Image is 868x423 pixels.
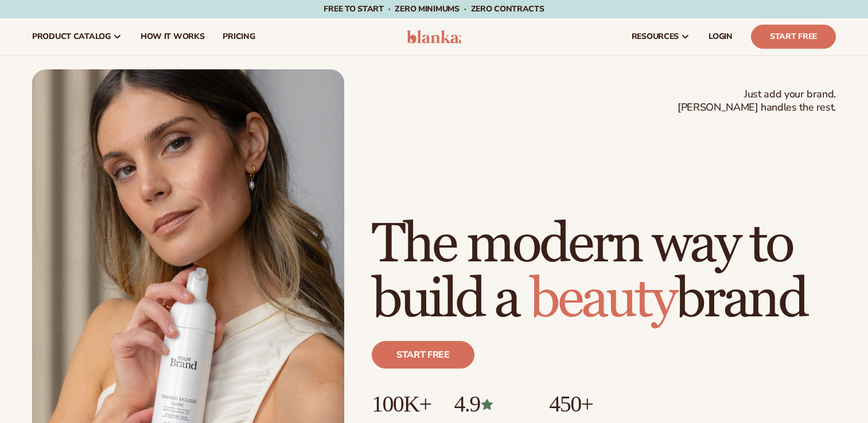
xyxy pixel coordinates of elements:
[32,32,111,41] span: product catalog
[407,30,461,44] img: logo
[223,32,255,41] span: pricing
[454,391,526,417] p: 4.9
[131,18,214,55] a: How It Works
[372,391,431,417] p: 100K+
[632,32,679,41] span: resources
[699,18,742,55] a: LOGIN
[709,32,733,41] span: LOGIN
[530,266,675,333] span: beauty
[678,88,836,115] span: Just add your brand. [PERSON_NAME] handles the rest.
[751,25,836,49] a: Start Free
[372,217,836,327] h1: The modern way to build a brand
[324,3,544,14] span: Free to start · ZERO minimums · ZERO contracts
[372,341,474,369] a: Start free
[141,32,205,41] span: How It Works
[23,18,131,55] a: product catalog
[213,18,264,55] a: pricing
[549,391,636,417] p: 450+
[622,18,699,55] a: resources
